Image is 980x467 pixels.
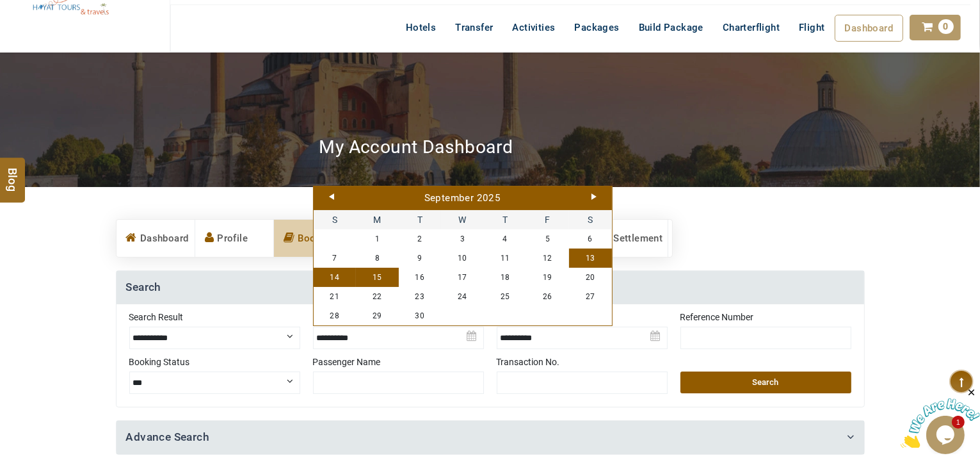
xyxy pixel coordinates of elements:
[569,268,612,287] a: 20
[129,356,300,368] label: Booking Status
[441,249,484,268] a: 10
[497,356,668,368] label: Transaction No.
[314,249,357,268] a: 7
[526,210,569,229] span: Friday
[313,356,484,368] label: Passenger Name
[399,210,442,229] span: Tuesday
[399,249,442,268] a: 9
[329,193,334,200] a: Prev
[399,229,442,249] a: 2
[314,306,357,325] a: 28
[399,287,442,306] a: 23
[319,136,513,158] h2: My Account Dashboard
[680,372,851,393] button: Search
[441,229,484,249] a: 3
[484,249,527,268] a: 11
[446,15,502,40] a: Transfer
[799,22,824,33] span: Flight
[569,229,612,249] a: 6
[503,15,565,40] a: Activities
[441,268,484,287] a: 17
[314,210,357,229] span: Sunday
[526,229,569,249] a: 5
[484,287,527,306] a: 25
[477,192,501,204] span: 2025
[424,192,474,204] span: September
[565,15,629,40] a: Packages
[526,249,569,268] a: 12
[356,229,399,249] a: 1
[938,19,954,34] span: 0
[901,387,980,448] iframe: chat widget
[569,249,612,268] a: 13
[274,220,352,257] a: Booking
[356,306,399,325] a: 29
[4,168,21,179] span: Blog
[314,287,357,306] a: 21
[526,287,569,306] a: 26
[441,287,484,306] a: 24
[356,210,399,229] span: Monday
[484,268,527,287] a: 18
[591,193,597,200] a: Next
[680,311,851,324] label: Reference Number
[845,22,894,34] span: Dashboard
[129,311,300,324] label: Search Result
[789,15,834,40] a: Flight
[569,287,612,306] a: 27
[396,15,446,40] a: Hotels
[126,430,210,443] a: Advance Search
[526,268,569,287] a: 19
[629,15,713,40] a: Build Package
[116,271,864,304] h4: Search
[399,268,442,287] a: 16
[356,249,399,268] a: 8
[910,15,961,40] a: 0
[484,229,527,249] a: 4
[723,22,780,33] span: Charterflight
[356,268,399,287] a: 15
[569,210,612,229] span: Saturday
[590,220,668,257] a: Settlement
[441,210,484,229] span: Wednesday
[195,220,273,257] a: Profile
[314,268,357,287] a: 14
[484,210,527,229] span: Thursday
[713,15,789,40] a: Charterflight
[356,287,399,306] a: 22
[399,306,442,325] a: 30
[116,220,195,257] a: Dashboard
